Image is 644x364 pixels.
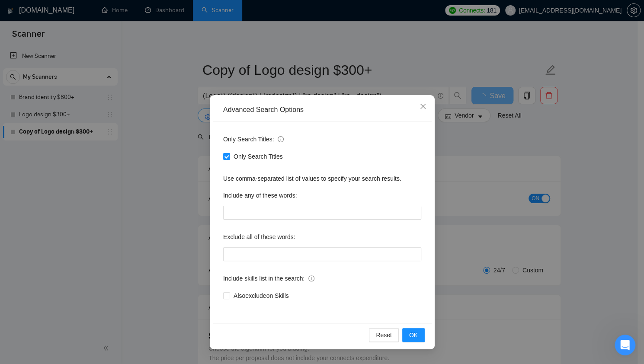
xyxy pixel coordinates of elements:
button: OK [402,328,424,342]
span: info-circle [278,136,284,142]
div: Advanced Search Options [223,105,421,115]
label: Exclude all of these words: [223,230,295,244]
label: Include any of these words: [223,188,297,202]
span: OK [409,330,417,340]
span: Also exclude on Skills [230,291,292,300]
span: info-circle [308,275,314,281]
span: Reset [376,330,392,340]
span: Only Search Titles: [223,134,284,144]
div: Use comma-separated list of values to specify your search results. [223,174,421,183]
span: close [420,103,426,110]
button: Reset [369,328,399,342]
span: Include skills list in the search: [223,274,314,283]
iframe: Intercom live chat [615,335,635,355]
span: Only Search Titles [230,152,286,161]
button: Close [411,95,435,118]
